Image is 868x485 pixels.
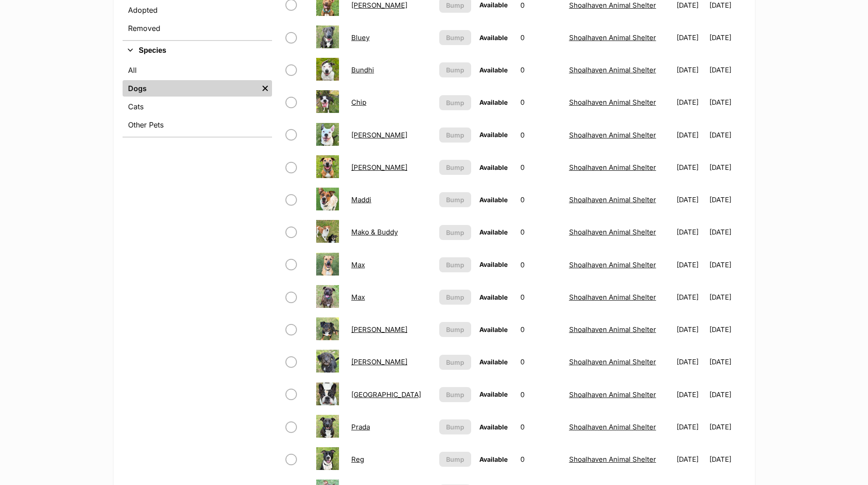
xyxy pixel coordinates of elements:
[569,131,656,139] a: Shoalhaven Animal Shelter
[569,66,656,74] a: Shoalhaven Animal Shelter
[673,119,709,151] td: [DATE]
[673,22,709,53] td: [DATE]
[439,387,471,402] button: Bump
[439,419,471,434] button: Bump
[479,1,508,9] span: Available
[123,98,272,115] a: Cats
[673,87,709,118] td: [DATE]
[673,314,709,345] td: [DATE]
[517,152,565,183] td: 0
[517,249,565,281] td: 0
[569,33,656,42] a: Shoalhaven Animal Shelter
[351,423,370,431] a: Prada
[446,454,464,464] span: Bump
[673,281,709,313] td: [DATE]
[673,346,709,378] td: [DATE]
[517,444,565,475] td: 0
[517,216,565,248] td: 0
[569,98,656,107] a: Shoalhaven Animal Shelter
[569,195,656,204] a: Shoalhaven Animal Shelter
[673,411,709,443] td: [DATE]
[709,346,745,378] td: [DATE]
[569,325,656,334] a: Shoalhaven Animal Shelter
[258,80,272,97] a: Remove filter
[439,257,471,272] button: Bump
[351,98,366,107] a: Chip
[479,455,508,463] span: Available
[517,119,565,151] td: 0
[709,281,745,313] td: [DATE]
[517,281,565,313] td: 0
[517,22,565,53] td: 0
[351,390,421,399] a: [GEOGRAPHIC_DATA]
[569,293,656,301] a: Shoalhaven Animal Shelter
[517,54,565,86] td: 0
[351,357,407,366] a: [PERSON_NAME]
[517,314,565,345] td: 0
[439,62,471,77] button: Bump
[479,34,508,41] span: Available
[439,225,471,240] button: Bump
[479,358,508,366] span: Available
[351,293,365,301] a: Max
[479,293,508,301] span: Available
[446,0,464,10] span: Bump
[479,131,508,138] span: Available
[439,160,471,175] button: Bump
[351,33,370,42] a: Bluey
[709,249,745,281] td: [DATE]
[446,65,464,75] span: Bump
[709,216,745,248] td: [DATE]
[709,184,745,215] td: [DATE]
[673,54,709,86] td: [DATE]
[439,355,471,370] button: Bump
[517,184,565,215] td: 0
[569,455,656,464] a: Shoalhaven Animal Shelter
[479,66,508,74] span: Available
[123,80,258,97] a: Dogs
[569,228,656,236] a: Shoalhaven Animal Shelter
[569,1,656,10] a: Shoalhaven Animal Shelter
[123,20,272,36] a: Removed
[517,87,565,118] td: 0
[439,128,471,143] button: Bump
[351,1,407,10] a: [PERSON_NAME]
[479,423,508,431] span: Available
[673,444,709,475] td: [DATE]
[446,260,464,270] span: Bump
[517,379,565,410] td: 0
[351,163,407,172] a: [PERSON_NAME]
[351,455,364,464] a: Reg
[569,390,656,399] a: Shoalhaven Animal Shelter
[439,95,471,110] button: Bump
[439,452,471,467] button: Bump
[479,326,508,333] span: Available
[446,357,464,367] span: Bump
[446,422,464,432] span: Bump
[446,292,464,302] span: Bump
[446,130,464,140] span: Bump
[439,192,471,207] button: Bump
[569,163,656,172] a: Shoalhaven Animal Shelter
[479,390,508,398] span: Available
[569,423,656,431] a: Shoalhaven Animal Shelter
[446,325,464,334] span: Bump
[569,357,656,366] a: Shoalhaven Animal Shelter
[351,325,407,334] a: [PERSON_NAME]
[673,379,709,410] td: [DATE]
[709,152,745,183] td: [DATE]
[479,260,508,268] span: Available
[709,22,745,53] td: [DATE]
[439,322,471,337] button: Bump
[709,379,745,410] td: [DATE]
[123,60,272,137] div: Species
[479,228,508,236] span: Available
[709,119,745,151] td: [DATE]
[446,33,464,42] span: Bump
[673,184,709,215] td: [DATE]
[673,152,709,183] td: [DATE]
[351,260,365,269] a: Max
[673,249,709,281] td: [DATE]
[351,228,398,236] a: Mako & Buddy
[673,216,709,248] td: [DATE]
